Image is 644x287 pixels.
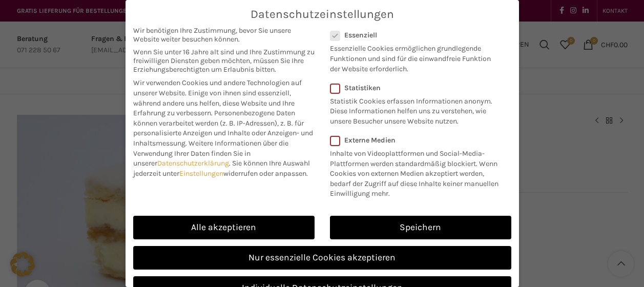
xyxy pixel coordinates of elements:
[330,92,498,127] p: Statistik Cookies erfassen Informationen anonym. Diese Informationen helfen uns zu verstehen, wie...
[133,78,302,117] span: Wir verwenden Cookies und andere Technologien auf unserer Website. Einige von ihnen sind essenzie...
[251,8,394,21] span: Datenschutzeinstellungen
[157,159,229,168] a: Datenschutzerklärung
[133,26,315,44] span: Wir benötigen Ihre Zustimmung, bevor Sie unsere Website weiter besuchen können.
[330,216,511,239] a: Speichern
[133,109,313,148] span: Personenbezogene Daten können verarbeitet werden (z. B. IP-Adressen), z. B. für personalisierte A...
[133,246,511,270] a: Nur essenzielle Cookies akzeptieren
[133,159,310,178] span: Sie können Ihre Auswahl jederzeit unter widerrufen oder anpassen.
[179,169,223,178] a: Einstellungen
[330,136,505,145] label: Externe Medien
[330,145,505,199] p: Inhalte von Videoplattformen und Social-Media-Plattformen werden standardmäßig blockiert. Wenn Co...
[133,216,315,239] a: Alle akzeptieren
[330,39,498,74] p: Essenzielle Cookies ermöglichen grundlegende Funktionen und sind für die einwandfreie Funktion de...
[330,84,498,92] label: Statistiken
[133,139,288,168] span: Weitere Informationen über die Verwendung Ihrer Daten finden Sie in unserer .
[133,48,315,74] span: Wenn Sie unter 16 Jahre alt sind und Ihre Zustimmung zu freiwilligen Diensten geben möchten, müss...
[330,31,498,39] label: Essenziell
